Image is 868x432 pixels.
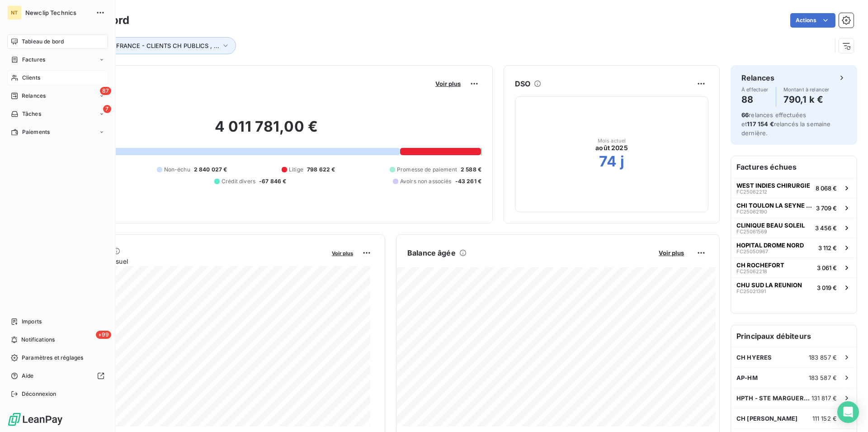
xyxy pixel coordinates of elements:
[7,34,108,49] a: Tableau de bord
[96,331,111,339] span: +99
[837,401,859,423] div: Open Intercom Messenger
[736,222,805,229] span: CLINIQUE BEAU SOLEIL
[7,107,108,121] a: 7Tâches
[98,42,219,49] span: Tags : FRANCE - CLIENTS CH PUBLICS , ...
[7,351,108,365] a: Paramètres et réglages
[736,289,766,294] span: FC25021391
[818,244,837,252] span: 3 112 €
[736,202,812,209] span: CHI TOULON LA SEYNE SUR MER
[7,71,108,85] a: Clients
[736,249,768,254] span: FC25050967
[259,177,286,185] span: -67 846 €
[455,177,481,185] span: -43 261 €
[21,336,55,344] span: Notifications
[433,80,463,88] button: Voir plus
[100,87,111,95] span: 87
[783,87,830,92] span: Montant à relancer
[22,110,41,118] span: Tâches
[103,105,111,113] span: 7
[22,390,57,398] span: Déconnexion
[783,92,830,107] h4: 790,1 k €
[736,415,797,422] span: CH [PERSON_NAME]
[736,261,784,269] span: CH ROCHEFORT
[731,198,857,218] button: CHI TOULON LA SEYNE SUR MERFC250621903 709 €
[817,264,837,271] span: 3 061 €
[22,56,45,64] span: Factures
[731,237,857,257] button: HOPITAL DROME NORDFC250509673 112 €
[51,118,481,145] h2: 4 011 781,00 €
[809,374,837,381] span: 183 587 €
[731,156,857,178] h6: Factures échues
[397,166,457,174] span: Promesse de paiement
[22,74,40,82] span: Clients
[51,256,325,266] span: Chiffre d'affaires mensuel
[817,284,837,291] span: 3 019 €
[407,247,456,258] h6: Balance âgée
[25,9,90,16] span: Newclip Technics
[731,325,857,347] h6: Principaux débiteurs
[22,354,83,362] span: Paramètres et réglages
[85,37,236,54] button: Tags : FRANCE - CLIENTS CH PUBLICS , ...
[736,242,804,249] span: HOPITAL DROME NORD
[7,412,63,427] img: Logo LeanPay
[741,87,769,92] span: À effectuer
[736,209,767,214] span: FC25062190
[731,178,857,198] button: WEST INDIES CHIRURGIEFC250622128 068 €
[731,277,857,297] button: CHU SUD LA REUNIONFC250213913 019 €
[22,372,34,380] span: Aide
[22,128,50,136] span: Paiements
[815,224,837,232] span: 3 456 €
[811,394,837,402] span: 131 817 €
[736,354,772,361] span: CH HYERES
[7,369,108,383] a: Aide
[22,38,64,46] span: Tableau de bord
[731,257,857,277] button: CH ROCHEFORTFC250622183 061 €
[7,125,108,139] a: Paiements
[7,5,22,20] div: NT
[736,229,767,234] span: FC25061569
[736,374,758,381] span: AP-HM
[816,185,837,192] span: 8 068 €
[22,318,42,326] span: Imports
[656,249,687,257] button: Voir plus
[595,143,627,152] span: août 2025
[736,189,767,195] span: FC25062212
[7,89,108,103] a: 87Relances
[598,138,626,143] span: Mois actuel
[620,152,624,171] h2: j
[461,166,481,174] span: 2 588 €
[329,249,356,257] button: Voir plus
[741,111,749,119] span: 66
[659,249,684,256] span: Voir plus
[7,314,108,329] a: Imports
[7,52,108,67] a: Factures
[731,218,857,237] button: CLINIQUE BEAU SOLEILFC250615693 456 €
[736,394,811,402] span: HPTH - STE MARGUERITE (83) - NE PLU
[816,204,837,212] span: 3 709 €
[222,177,255,185] span: Crédit divers
[741,111,831,137] span: relances effectuées et relancés la semaine dernière.
[747,120,774,128] span: 117 154 €
[736,281,802,289] span: CHU SUD LA REUNION
[812,415,837,422] span: 111 152 €
[809,354,837,361] span: 183 857 €
[194,166,227,174] span: 2 840 027 €
[741,92,769,107] h4: 88
[599,152,617,171] h2: 74
[515,78,530,89] h6: DSO
[400,177,452,185] span: Avoirs non associés
[22,92,46,100] span: Relances
[289,166,303,174] span: Litige
[736,269,767,274] span: FC25062218
[307,166,335,174] span: 798 622 €
[790,13,835,28] button: Actions
[332,250,353,256] span: Voir plus
[435,80,461,87] span: Voir plus
[164,166,190,174] span: Non-échu
[736,182,810,189] span: WEST INDIES CHIRURGIE
[741,72,774,83] h6: Relances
